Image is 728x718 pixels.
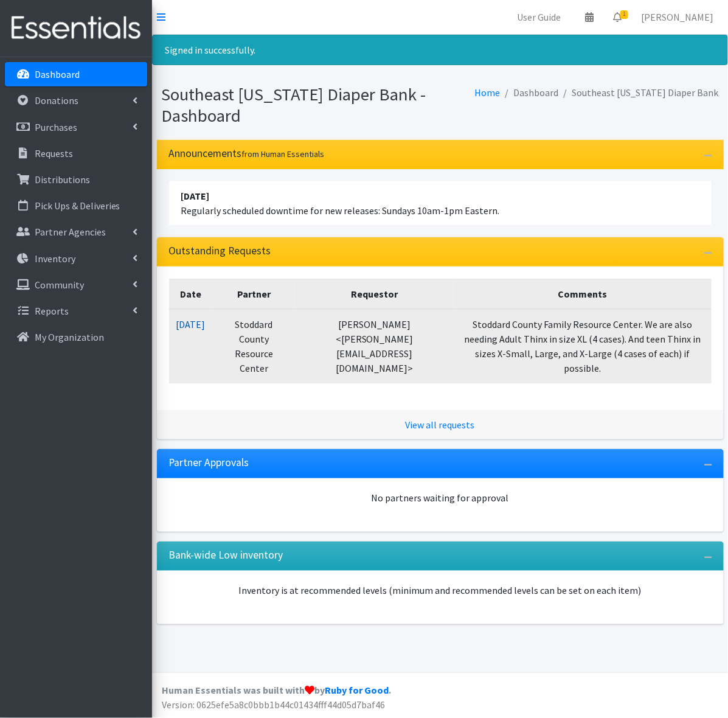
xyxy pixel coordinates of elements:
[5,273,147,297] a: Community
[475,86,501,99] a: Home
[162,699,385,711] span: Version: 0625efe5a8c0bbb1b44c01434fff44d05d7baf46
[169,245,271,257] h3: Outstanding Requests
[5,220,147,244] a: Partner Agencies
[454,309,711,383] td: Stoddard County Family Resource Center. We are also needing Adult Thinx in size XL (4 cases). And...
[5,325,147,349] a: My Organization
[406,419,475,431] a: View all requests
[5,62,147,86] a: Dashboard
[5,299,147,323] a: Reports
[169,549,283,562] h3: Bank-wide Low inventory
[169,583,712,598] p: Inventory is at recommended levels (minimum and recommended levels can be set on each item)
[35,226,106,238] p: Partner Agencies
[35,331,104,343] p: My Organization
[35,200,120,212] p: Pick Ups & Deliveries
[213,309,296,383] td: Stoddard County Resource Center
[5,88,147,113] a: Donations
[5,115,147,139] a: Purchases
[603,5,631,29] a: 1
[169,279,213,310] th: Date
[169,147,325,160] h3: Announcements
[181,190,210,202] strong: [DATE]
[35,253,75,265] p: Inventory
[35,68,80,80] p: Dashboard
[5,8,147,49] img: HumanEssentials
[35,147,73,159] p: Requests
[176,318,206,330] a: [DATE]
[169,456,249,469] h3: Partner Approvals
[162,684,391,696] strong: Human Essentials was built with by .
[162,84,436,126] h1: Southeast [US_STATE] Diaper Bank - Dashboard
[5,167,147,192] a: Distributions
[325,684,389,696] a: Ruby for Good
[5,193,147,218] a: Pick Ups & Deliveries
[35,121,77,133] p: Purchases
[152,35,728,65] div: Signed in successfully.
[169,181,712,225] li: Regularly scheduled downtime for new releases: Sundays 10am-1pm Eastern.
[35,94,78,106] p: Donations
[35,305,69,317] p: Reports
[501,84,559,102] li: Dashboard
[242,148,325,159] small: from Human Essentials
[5,141,147,166] a: Requests
[295,279,454,310] th: Requestor
[631,5,723,29] a: [PERSON_NAME]
[454,279,711,310] th: Comments
[213,279,296,310] th: Partner
[559,84,719,102] li: Southeast [US_STATE] Diaper Bank
[35,173,90,186] p: Distributions
[169,490,712,505] div: No partners waiting for approval
[507,5,570,29] a: User Guide
[5,246,147,271] a: Inventory
[35,279,84,291] p: Community
[295,309,454,383] td: [PERSON_NAME] <[PERSON_NAME][EMAIL_ADDRESS][DOMAIN_NAME]>
[620,10,628,19] span: 1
